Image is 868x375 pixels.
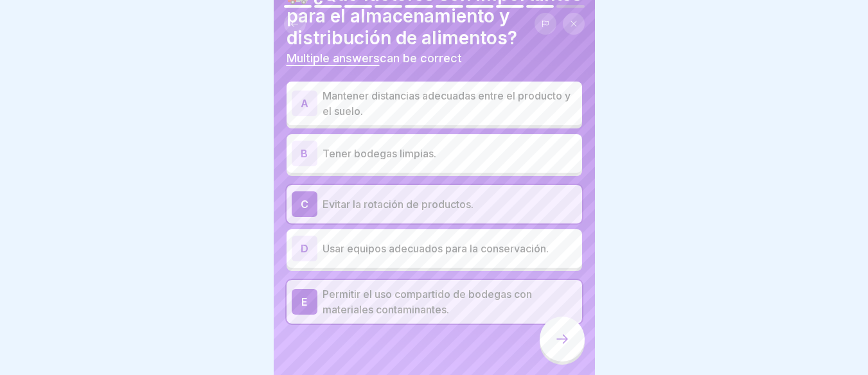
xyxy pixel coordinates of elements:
[323,286,577,317] p: Permitir el uso compartido de bodegas con materiales contaminantes.
[323,88,577,119] p: Mantener distancias adecuadas entre el producto y el suelo.
[287,51,380,65] span: Multiple answers
[292,289,317,315] div: E
[292,141,317,166] div: B
[287,51,582,65] p: can be correct
[292,236,317,261] div: D
[292,91,317,116] div: A
[323,196,577,212] p: Evitar la rotación de productos.
[323,241,577,256] p: Usar equipos adecuados para la conservación.
[292,191,317,217] div: C
[323,146,577,161] p: Tener bodegas limpias.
